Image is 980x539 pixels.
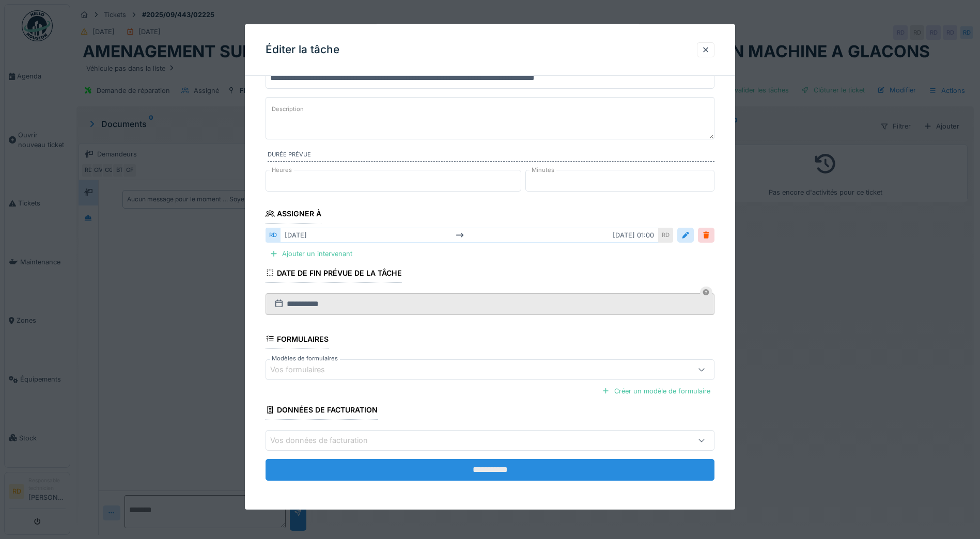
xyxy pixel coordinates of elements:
[270,435,382,446] div: Vos données de facturation
[659,228,673,243] div: RD
[268,150,714,162] label: Durée prévue
[270,103,306,116] label: Description
[270,364,339,375] div: Vos formulaires
[530,166,556,175] label: Minutes
[266,402,378,420] div: Données de facturation
[280,228,659,243] div: [DATE] [DATE] 01:00
[266,265,402,283] div: Date de fin prévue de la tâche
[266,206,321,224] div: Assigner à
[270,166,294,175] label: Heures
[266,247,356,261] div: Ajouter un intervenant
[270,354,340,363] label: Modèles de formulaires
[266,43,339,56] h3: Éditer la tâche
[266,228,280,243] div: RD
[598,384,714,398] div: Créer un modèle de formulaire
[266,331,329,349] div: Formulaires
